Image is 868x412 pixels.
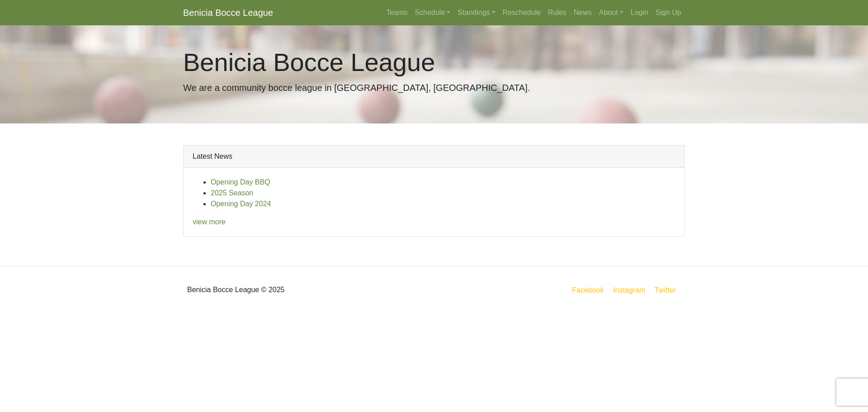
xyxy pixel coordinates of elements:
a: Login [627,4,652,22]
p: We are a community bocce league in [GEOGRAPHIC_DATA], [GEOGRAPHIC_DATA]. [183,81,685,95]
a: News [570,4,595,22]
a: Standings [454,4,499,22]
a: Opening Day BBQ [211,178,270,186]
h1: Benicia Bocce League [183,47,685,77]
a: 2025 Season [211,189,253,197]
div: Benicia Bocce League © 2025 [176,274,434,306]
a: Benicia Bocce League [183,4,273,22]
a: Schedule [411,4,454,22]
a: Sign Up [652,4,685,22]
a: view more [193,218,226,226]
a: Teams [382,4,411,22]
a: Facebook [571,284,606,296]
a: Instagram [611,284,647,296]
a: About [595,4,627,22]
div: Latest News [184,146,684,168]
a: Twitter [653,284,683,296]
a: Opening Day 2024 [211,200,271,208]
a: Rules [544,4,570,22]
a: Reschedule [499,4,545,22]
